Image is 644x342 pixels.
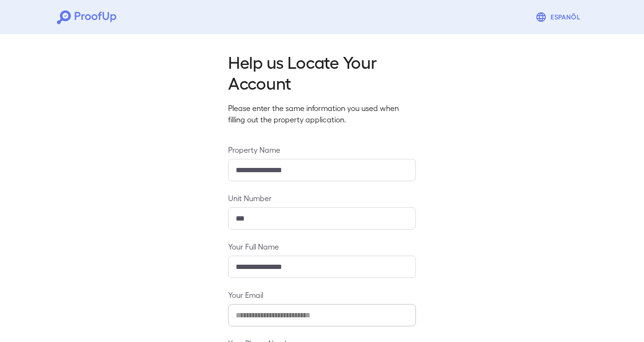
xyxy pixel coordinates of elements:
p: Please enter the same information you used when filling out the property application. [228,102,416,125]
label: Your Email [228,289,416,300]
label: Property Name [228,144,416,155]
label: Unit Number [228,193,416,203]
h2: Help us Locate Your Account [228,51,416,93]
button: Espanõl [532,8,587,27]
label: Your Full Name [228,241,416,252]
